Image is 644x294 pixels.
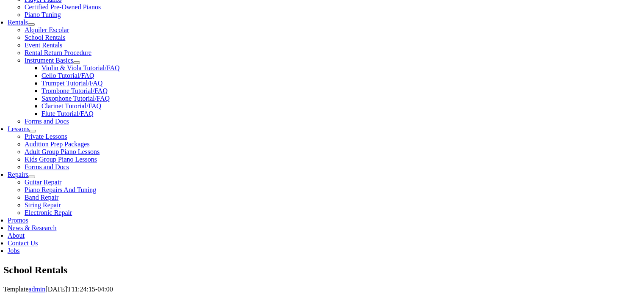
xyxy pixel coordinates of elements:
[8,247,19,254] a: Jobs
[8,171,28,178] a: Repairs
[25,140,90,148] a: Audition Prep Packages
[25,57,73,64] a: Instrument Basics
[41,72,94,79] a: Cello Tutorial/FAQ
[41,102,102,110] a: Clarinet Tutorial/FAQ
[41,64,120,71] a: Violin & Viola Tutorial/FAQ
[3,286,28,293] span: Template
[25,179,62,186] a: Guitar Repair
[25,118,69,125] a: Forms and Docs
[25,34,65,41] a: School Rentals
[8,232,25,239] a: About
[25,41,62,49] a: Event Rentals
[28,23,35,26] button: Open submenu of Rentals
[41,87,108,94] a: Trombone Tutorial/FAQ
[25,11,61,18] a: Piano Tuning
[25,26,69,33] a: Alquiler Escolar
[25,194,58,201] a: Band Repair
[3,263,641,278] h1: School Rentals
[25,156,97,163] a: Kids Group Piano Lessons
[45,286,113,293] span: [DATE]T11:24:15-04:00
[29,130,36,132] button: Open submenu of Lessons
[25,49,91,56] a: Rental Return Procedure
[8,125,30,132] a: Lessons
[25,201,61,209] a: String Repair
[25,133,67,140] a: Private Lessons
[8,217,28,224] a: Promos
[3,263,641,278] section: Page Title Bar
[8,239,38,247] a: Contact Us
[73,61,80,64] button: Open submenu of Instrument Basics
[25,186,96,193] a: Piano Repairs And Tuning
[8,19,28,26] a: Rentals
[25,163,69,170] a: Forms and Docs
[28,176,35,178] button: Open submenu of Repairs
[41,80,102,87] a: Trumpet Tutorial/FAQ
[25,148,100,155] a: Adult Group Piano Lessons
[41,110,94,117] a: Flute Tutorial/FAQ
[25,3,101,11] a: Certified Pre-Owned Pianos
[41,95,110,102] a: Saxophone Tutorial/FAQ
[28,286,45,293] a: admin
[25,209,72,216] a: Electronic Repair
[8,224,57,231] a: News & Research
